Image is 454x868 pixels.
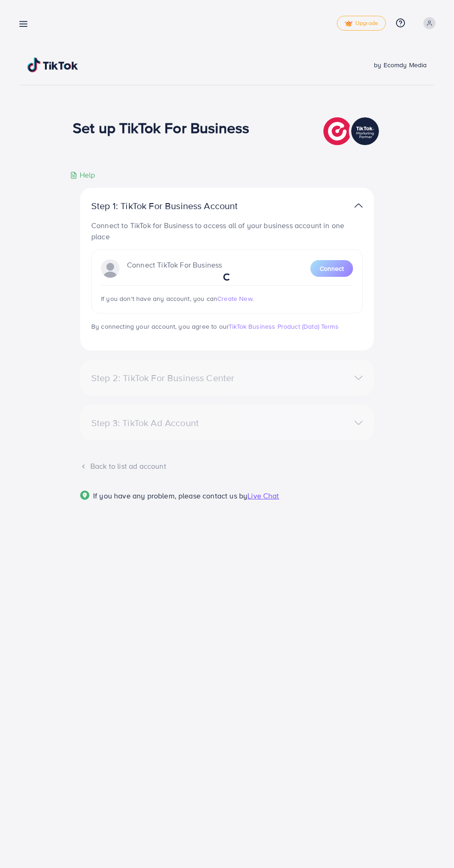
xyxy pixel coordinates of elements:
p: Step 1: TikTok For Business Account [91,200,267,211]
a: tickUpgrade [337,16,386,31]
span: Upgrade [345,20,378,27]
div: Help [70,170,95,180]
span: by Ecomdy Media [374,60,427,70]
img: TikTok partner [323,115,381,147]
span: Live Chat [247,491,279,501]
img: TikTok partner [354,199,363,212]
img: Popup guide [80,491,89,500]
img: TikTok [27,57,78,72]
h1: Set up TikTok For Business [73,119,249,136]
img: tick [345,20,353,27]
div: Back to list ad account [80,461,374,472]
span: If you have any problem, please contact us by [93,491,247,501]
